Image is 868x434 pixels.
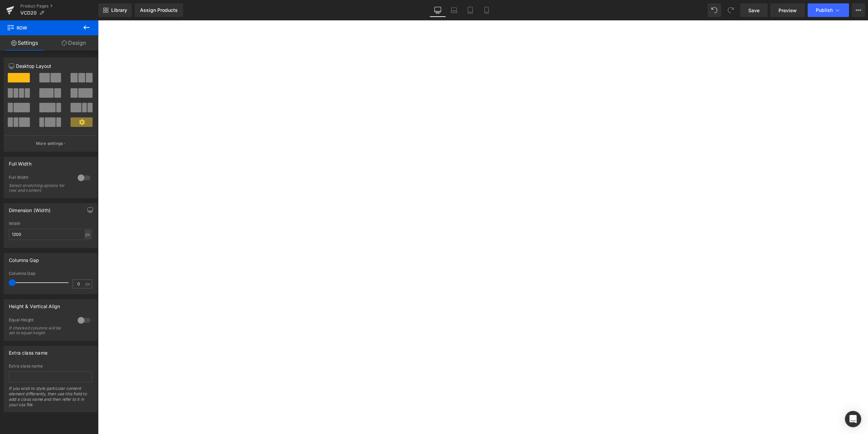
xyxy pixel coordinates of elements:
input: auto [9,229,92,240]
button: Publish [808,3,849,17]
div: px [84,230,91,239]
a: Preview [770,3,805,17]
div: Columns Gap [9,253,39,263]
span: VCD20 [20,10,37,16]
button: Undo [708,3,721,17]
div: Width [9,221,92,226]
div: If you wish to style particular content element differently, then use this field to add a class n... [9,386,92,412]
a: Desktop [430,3,446,17]
div: Full Width [9,157,32,167]
span: Library [111,7,127,13]
a: Design [49,35,98,51]
span: Row [7,20,75,35]
div: Dimension (Width) [9,204,51,213]
a: Mobile [478,3,495,17]
button: More settings [4,135,97,151]
button: More [852,3,865,17]
p: Desktop Layout [9,62,92,70]
div: Height & Vertical Align [9,300,60,309]
p: More settings [36,140,63,147]
a: New Library [98,3,132,17]
span: Preview [778,7,797,14]
div: Extra class name [9,364,92,369]
div: Select stretching options for row and content. [9,183,70,193]
button: Redo [724,3,737,17]
a: Product Pages [20,3,98,9]
div: Full Width [9,175,71,182]
a: Laptop [446,3,462,17]
a: Tablet [462,3,478,17]
div: Columns Gap [9,271,92,276]
div: If checked columns will be set to equal height. [9,326,70,335]
span: px [85,282,91,286]
div: Extra class name [9,346,47,356]
div: Assign Products [140,7,178,13]
span: Save [748,7,759,14]
div: Equal Height [9,317,71,324]
span: Publish [816,7,833,13]
div: Open Intercom Messenger [845,411,861,427]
